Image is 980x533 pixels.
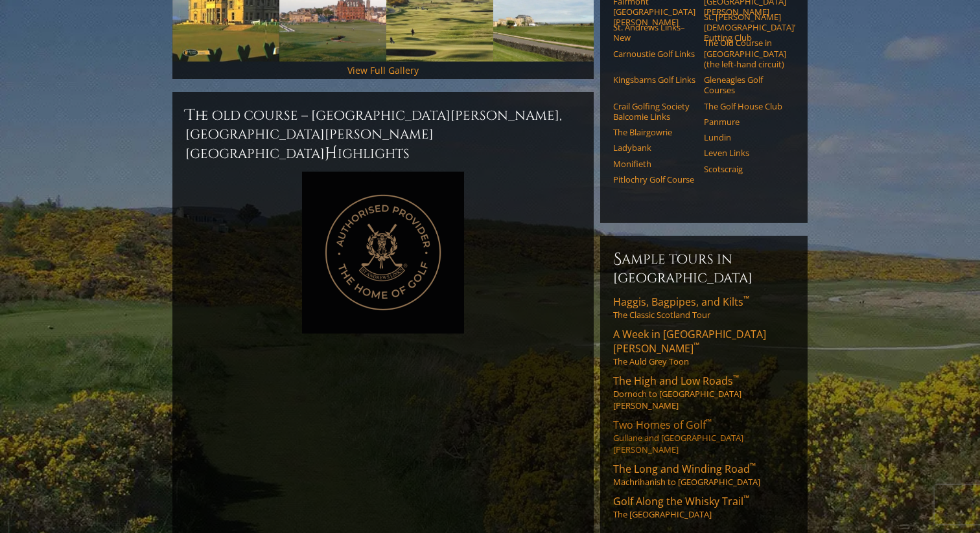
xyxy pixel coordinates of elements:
span: Haggis, Bagpipes, and Kilts [613,295,749,309]
span: Two Homes of Golf [613,418,712,432]
a: View Full Gallery [347,64,419,76]
a: Monifieth [613,159,695,169]
a: St. Andrews Links–New [613,22,695,43]
sup: ™ [743,293,749,304]
sup: ™ [694,340,699,351]
a: Haggis, Bagpipes, and Kilts™The Classic Scotland Tour [613,295,795,321]
a: The Golf House Club [704,101,786,111]
a: St. [PERSON_NAME] [DEMOGRAPHIC_DATA]’ Putting Club [704,12,786,43]
a: Golf Along the Whisky Trail™The [GEOGRAPHIC_DATA] [613,494,795,520]
a: The Blairgowrie [613,127,695,137]
span: Golf Along the Whisky Trail [613,494,749,508]
span: The High and Low Roads [613,374,739,388]
a: A Week in [GEOGRAPHIC_DATA][PERSON_NAME]™The Auld Grey Toon [613,327,795,367]
h6: Sample Tours in [GEOGRAPHIC_DATA] [613,249,795,287]
a: The Old Course in [GEOGRAPHIC_DATA] (the left-hand circuit) [704,38,786,69]
a: Two Homes of Golf™Gullane and [GEOGRAPHIC_DATA][PERSON_NAME] [613,418,795,455]
sup: ™ [750,460,756,471]
a: Scotscraig [704,164,786,174]
h2: The Old Course – [GEOGRAPHIC_DATA][PERSON_NAME], [GEOGRAPHIC_DATA][PERSON_NAME] [GEOGRAPHIC_DATA]... [185,105,581,164]
a: Panmure [704,117,786,127]
sup: ™ [743,493,749,504]
a: Crail Golfing Society Balcomie Links [613,101,695,122]
a: Carnoustie Golf Links [613,49,695,59]
a: The High and Low Roads™Dornoch to [GEOGRAPHIC_DATA][PERSON_NAME] [613,374,795,411]
a: The Long and Winding Road™Machrihanish to [GEOGRAPHIC_DATA] [613,462,795,488]
sup: ™ [706,416,712,427]
span: H [325,143,338,164]
a: Pitlochry Golf Course [613,174,695,185]
sup: ™ [733,372,739,383]
a: Kingsbarns Golf Links [613,74,695,85]
span: A Week in [GEOGRAPHIC_DATA][PERSON_NAME] [613,327,766,356]
a: Gleneagles Golf Courses [704,74,786,96]
span: The Long and Winding Road [613,462,756,476]
a: Lundin [704,132,786,142]
a: Ladybank [613,142,695,153]
a: Leven Links [704,148,786,158]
